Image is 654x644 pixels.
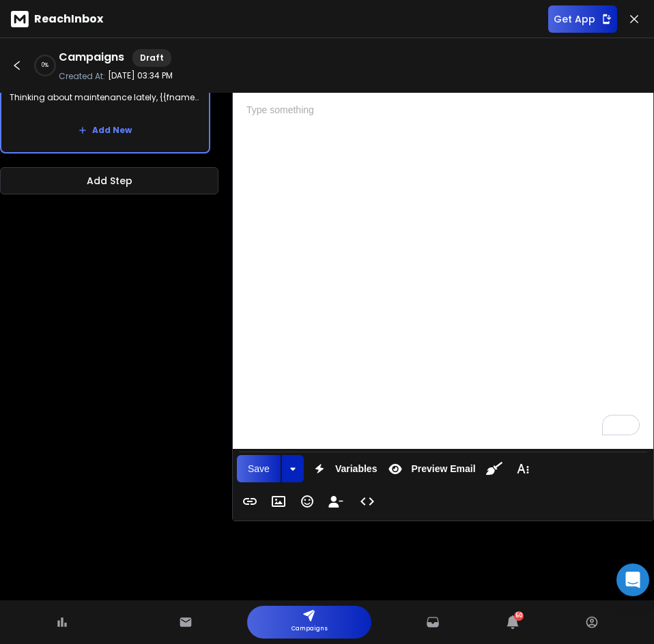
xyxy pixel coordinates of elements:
[616,563,649,596] div: Open Intercom Messenger
[108,70,173,81] p: [DATE] 03:34 PM
[354,488,380,515] button: Code View
[332,463,380,475] span: Variables
[34,11,103,27] p: ReachInbox
[266,488,292,515] button: Insert Image (Ctrl+P)
[510,455,536,482] button: More Text
[294,488,320,515] button: Emoticons
[514,611,524,621] span: 50
[481,455,507,482] button: Clean HTML
[59,49,124,67] h1: Campaigns
[237,455,281,482] button: Save
[382,455,478,482] button: Preview Email
[10,78,201,117] p: Thinking about maintenance lately, {{fname}}?
[237,488,263,515] button: Insert Link (Ctrl+K)
[233,89,653,449] div: To enrich screen reader interactions, please activate Accessibility in Grammarly extension settings
[548,5,617,33] button: Get App
[132,49,171,67] div: Draft
[307,455,380,482] button: Variables
[323,488,349,515] button: Insert Unsubscribe Link
[59,71,105,82] p: Created At:
[42,61,48,70] p: 0 %
[408,463,478,475] span: Preview Email
[68,117,143,144] button: Add New
[292,622,328,636] p: Campaigns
